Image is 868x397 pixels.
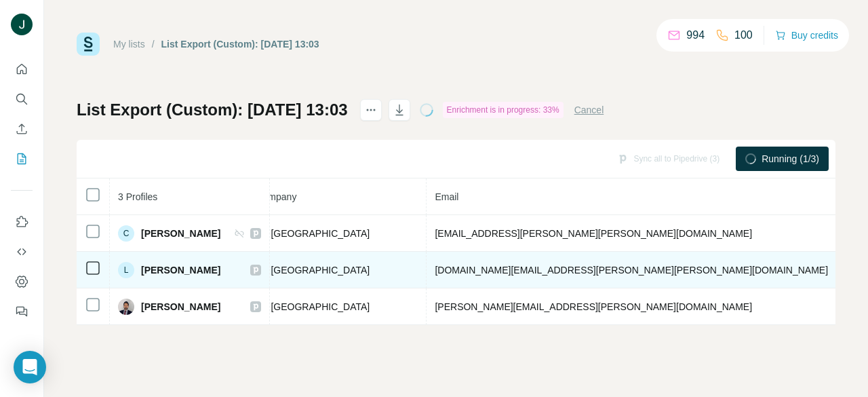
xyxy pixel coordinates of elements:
[435,301,752,312] span: [PERSON_NAME][EMAIL_ADDRESS][PERSON_NAME][DOMAIN_NAME]
[775,26,838,45] button: Buy credits
[11,240,33,264] button: Use Surfe API
[271,227,370,240] span: [GEOGRAPHIC_DATA]
[435,265,828,276] span: [DOMAIN_NAME][EMAIL_ADDRESS][PERSON_NAME][PERSON_NAME][DOMAIN_NAME]
[271,300,370,314] span: [GEOGRAPHIC_DATA]
[574,103,604,117] button: Cancel
[435,228,752,239] span: [EMAIL_ADDRESS][PERSON_NAME][PERSON_NAME][DOMAIN_NAME]
[734,27,753,43] p: 100
[14,351,46,383] div: Open Intercom Messenger
[118,191,157,202] span: 3 Profiles
[152,37,155,51] li: /
[141,300,220,314] span: [PERSON_NAME]
[141,227,220,240] span: [PERSON_NAME]
[113,39,145,50] a: My lists
[141,263,220,277] span: [PERSON_NAME]
[118,299,134,315] img: Avatar
[11,87,33,111] button: Search
[11,117,33,141] button: Enrich CSV
[11,269,33,294] button: Dashboard
[118,225,134,242] div: C
[11,210,33,234] button: Use Surfe on LinkedIn
[11,14,33,35] img: Avatar
[435,191,458,202] span: Email
[271,263,370,277] span: [GEOGRAPHIC_DATA]
[77,99,348,121] h1: List Export (Custom): [DATE] 13:03
[11,147,33,171] button: My lists
[256,191,296,202] span: Company
[11,299,33,324] button: Feedback
[443,102,564,118] div: Enrichment is in progress: 33%
[762,152,819,166] span: Running (1/3)
[11,57,33,81] button: Quick start
[118,262,134,278] div: L
[686,27,705,43] p: 994
[161,37,319,51] div: List Export (Custom): [DATE] 13:03
[77,33,100,56] img: Surfe Logo
[360,99,382,121] button: actions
